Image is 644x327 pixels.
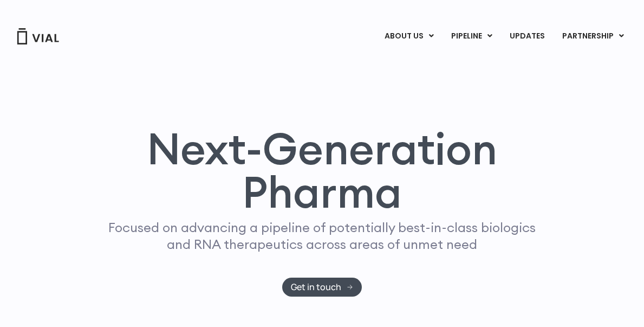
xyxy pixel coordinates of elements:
a: ABOUT USMenu Toggle [376,27,442,46]
h1: Next-Generation Pharma [88,127,557,214]
p: Focused on advancing a pipeline of potentially best-in-class biologics and RNA therapeutics acros... [104,219,541,253]
a: Get in touch [282,278,362,297]
a: PIPELINEMenu Toggle [443,27,500,46]
a: UPDATES [501,27,553,46]
a: PARTNERSHIPMenu Toggle [554,27,633,46]
img: Vial Logo [16,28,60,44]
span: Get in touch [291,283,341,291]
